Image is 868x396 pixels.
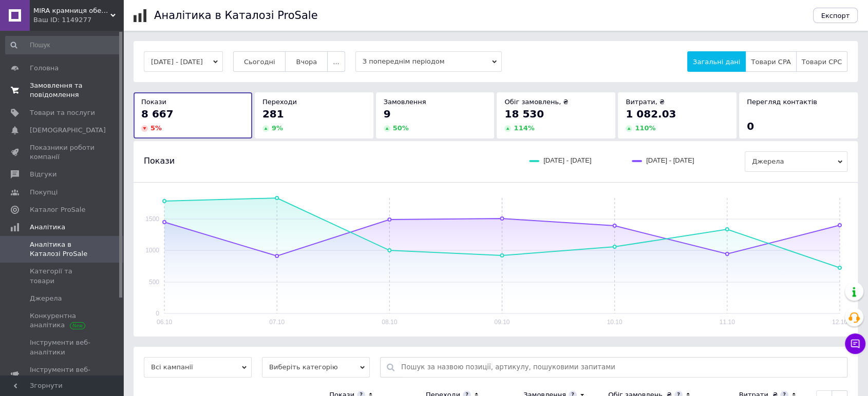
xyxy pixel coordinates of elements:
span: Виберіть категорію [262,357,370,378]
span: Інструменти веб-майстра та SEO [30,365,95,384]
text: 12.10 [832,319,847,326]
span: 0 [747,120,754,132]
span: З попереднім періодом [355,51,502,72]
span: Аналітика в Каталозі ProSale [30,240,95,259]
span: Експорт [821,12,850,19]
span: Товари та послуги [30,108,95,117]
span: Інструменти веб-аналітики [30,338,95,357]
span: Всі кампанії [144,357,252,378]
span: 5 % [150,124,162,132]
span: Витрати, ₴ [626,98,665,106]
span: Показники роботи компанії [30,143,95,162]
span: 9 [384,108,391,120]
button: Товари CPC [796,51,847,72]
span: Покупці [30,188,58,197]
span: Покази [141,98,166,106]
span: Аналітика [30,223,65,232]
span: 8 667 [141,108,174,120]
span: Переходи [262,98,297,106]
span: Сьогодні [244,58,275,66]
span: Відгуки [30,170,56,179]
span: Товари CPA [751,58,790,66]
button: Сьогодні [233,51,286,72]
text: 09.10 [494,319,510,326]
text: 0 [156,310,159,317]
span: [DEMOGRAPHIC_DATA] [30,126,106,135]
button: Вчора [285,51,328,72]
span: 281 [262,108,284,120]
span: Перегляд контактів [747,98,817,106]
input: Пошук [5,36,121,54]
span: Джерела [745,151,847,172]
span: Покази [144,155,175,167]
button: Експорт [813,8,858,23]
button: ... [327,51,345,72]
span: 9 % [272,124,283,132]
h1: Аналітика в Каталозі ProSale [154,9,317,22]
input: Пошук за назвою позиції, артикулу, пошуковими запитами [401,358,842,377]
span: Замовлення [384,98,426,106]
span: Замовлення та повідомлення [30,81,95,100]
span: 1 082.03 [626,108,676,120]
text: 500 [149,279,159,286]
span: Загальні дані [693,58,740,66]
span: Джерела [30,294,62,303]
span: Конкурентна аналітика [30,311,95,330]
button: Чат з покупцем [845,333,865,354]
span: ... [333,58,339,66]
span: 50 % [393,124,409,132]
text: 1500 [145,215,159,223]
text: 11.10 [720,319,735,326]
span: 114 % [514,124,534,132]
span: Вчора [296,58,317,66]
text: 07.10 [269,319,285,326]
text: 08.10 [382,319,397,326]
span: Головна [30,64,59,73]
span: 18 530 [504,108,544,120]
text: 1000 [145,247,159,254]
span: MIRA крамниця оберегів [33,6,110,15]
button: Товари CPA [745,51,796,72]
span: 110 % [635,124,655,132]
span: Категорії та товари [30,267,95,285]
button: Загальні дані [687,51,746,72]
button: [DATE] - [DATE] [144,51,223,72]
span: Обіг замовлень, ₴ [504,98,568,106]
text: 10.10 [607,319,622,326]
text: 06.10 [157,319,172,326]
span: Товари CPC [802,58,842,66]
span: Каталог ProSale [30,205,85,214]
div: Ваш ID: 1149277 [33,15,123,25]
